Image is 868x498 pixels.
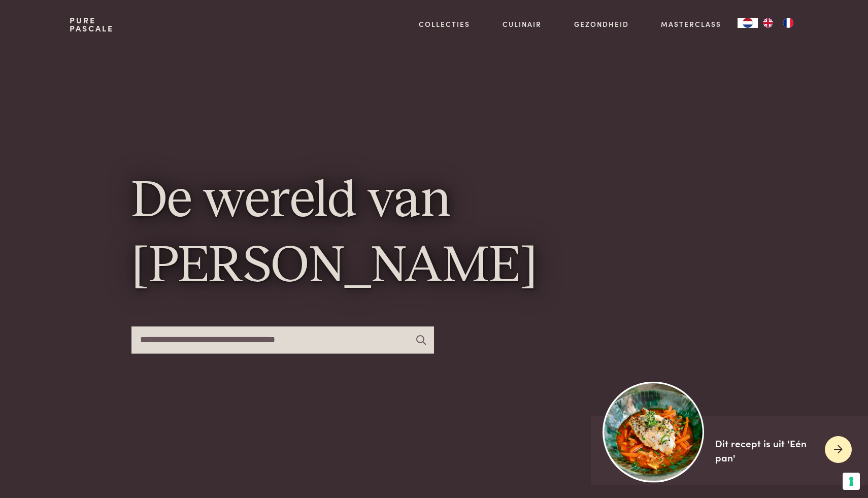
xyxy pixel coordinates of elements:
aside: Language selected: Nederlands [738,18,798,28]
a: Culinair [503,19,542,29]
a: EN [758,18,778,28]
a: Collecties [419,19,470,29]
a: FR [778,18,798,28]
a: Gezondheid [574,19,629,29]
a: PurePascale [70,16,114,32]
a: https://admin.purepascale.com/wp-content/uploads/2025/08/home_recept_link.jpg Dit recept is uit '... [591,416,868,485]
a: NL [738,18,758,28]
ul: Language list [758,18,798,28]
img: https://admin.purepascale.com/wp-content/uploads/2025/08/home_recept_link.jpg [603,381,704,482]
a: Masterclass [661,19,721,29]
div: Language [738,18,758,28]
button: Uw voorkeuren voor toestemming voor trackingtechnologieën [843,473,860,490]
h1: De wereld van [PERSON_NAME] [131,170,737,300]
div: Dit recept is uit 'Eén pan' [715,436,817,465]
